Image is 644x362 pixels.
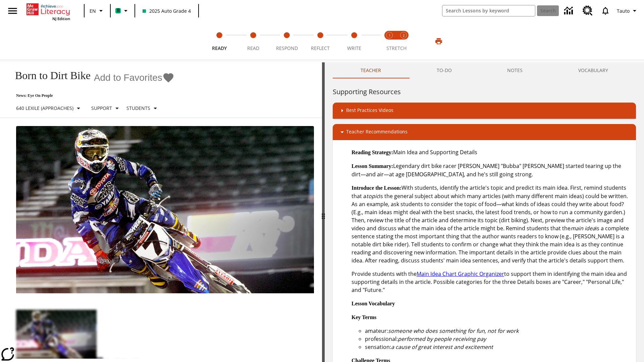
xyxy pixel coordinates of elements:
span: 2025 Auto Grade 4 [143,7,191,14]
li: amateur: [365,327,631,335]
button: Select Student [124,102,162,114]
span: Reflect [311,45,330,51]
text: 2 [403,33,405,38]
div: Best Practices Videos [333,103,636,119]
button: Boost Class color is mint green. Change class color [113,5,132,17]
a: Main Idea Chart Graphic Organizer [417,270,504,278]
text: 1 [389,33,390,38]
p: With students, identify the article's topic and predict its main idea. First, remind students tha... [352,184,631,264]
div: Press Enter or Spacebar and then press right and left arrow keys to move the slider [322,62,325,362]
p: Students [126,105,150,112]
span: Add to Favorites [94,72,162,83]
button: Teacher [333,62,409,78]
div: Home [26,2,70,21]
em: main idea [571,225,595,232]
em: someone who does something for fun, not for work [388,327,519,335]
strong: Lesson Summary: [352,163,393,169]
p: 640 Lexile (Approaches) [16,105,73,112]
strong: Lesson Vocabulary [352,301,395,306]
img: Motocross racer James Stewart flies through the air on his dirt bike. [16,126,314,294]
a: Resource Center, Will open in new tab [579,2,597,20]
button: TO-DO [409,62,480,78]
button: Language: EN, Select a language [87,5,108,17]
p: Support [91,105,112,112]
button: VOCABULARY [550,62,636,78]
em: performed by people receiving pay [398,335,486,343]
button: Ready step 1 of 5 [200,23,239,60]
span: Tauto [617,7,630,14]
span: Respond [276,45,298,51]
input: search field [442,5,535,16]
button: Profile/Settings [614,5,641,17]
span: EN [90,7,96,14]
p: News: Eye On People [8,93,174,98]
button: Write step 5 of 5 [335,23,374,60]
li: professional: [365,335,631,343]
span: Read [247,45,259,51]
em: topic [366,192,379,200]
h1: Born to Dirt Bike [8,69,91,82]
div: Teacher Recommendations [333,124,636,140]
div: activity [325,62,644,362]
button: Select Lexile, 640 Lexile (Approaches) [13,102,85,114]
p: Best Practices Videos [346,107,393,115]
strong: Introduce the Lesson: [352,185,401,191]
li: sensation: [365,343,631,351]
h6: Supporting Resources [333,86,636,97]
span: B [117,6,120,15]
span: STRETCH [386,45,407,51]
strong: Key Terms [352,314,376,320]
p: Legendary dirt bike racer [PERSON_NAME] "Bubba" [PERSON_NAME] started tearing up the dirt—and air... [352,162,631,178]
a: Notifications [597,2,614,19]
button: NOTES [480,62,551,78]
button: Open side menu [3,1,22,21]
button: Scaffolds, Support [89,102,124,114]
strong: Reading Strategy: [352,149,393,155]
button: Stretch Respond step 2 of 2 [394,23,413,60]
em: a cause of great interest and excitement [391,343,493,351]
button: Stretch Read step 1 of 2 [380,23,399,60]
button: Reflect step 4 of 5 [301,23,340,60]
span: Ready [212,45,227,51]
span: Write [347,45,361,51]
button: Add to Favorites - Born to Dirt Bike [94,72,174,83]
span: NJ Edition [52,16,70,21]
div: Instructional Panel Tabs [333,62,636,78]
p: Main Idea and Supporting Details [352,148,631,157]
p: Teacher Recommendations [346,128,408,136]
button: Respond step 3 of 5 [267,23,306,60]
button: Read step 2 of 5 [233,23,272,60]
button: Print [428,35,449,47]
a: Data Center [560,2,579,20]
p: Provide students with the to support them in identifying the main idea and supporting details in ... [352,270,631,294]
